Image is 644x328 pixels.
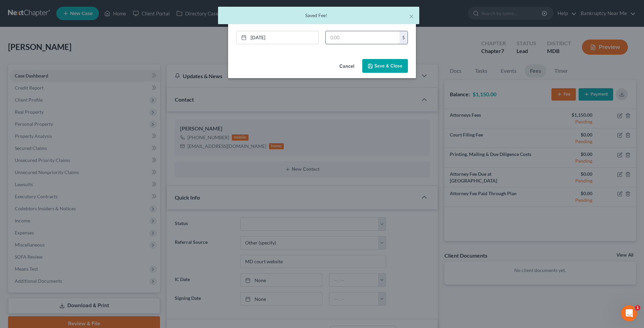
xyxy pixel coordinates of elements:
[334,60,360,73] button: Cancel
[621,305,637,321] iframe: Intercom live chat
[399,31,408,44] div: $
[326,31,399,44] input: 0.00
[223,12,414,19] div: Saved Fee!
[635,305,640,311] span: 1
[409,12,414,20] button: ×
[362,59,408,73] button: Save & Close
[236,31,318,44] a: [DATE]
